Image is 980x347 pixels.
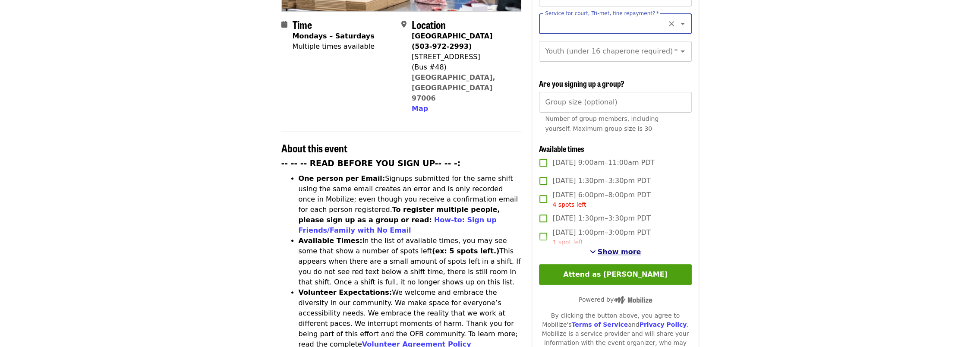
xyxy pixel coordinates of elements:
span: [DATE] 1:30pm–3:30pm PDT [552,176,650,186]
i: calendar icon [281,20,287,28]
span: Are you signing up a group? [539,78,624,89]
a: Privacy Policy [639,321,687,328]
span: [DATE] 1:30pm–3:30pm PDT [552,213,650,224]
li: In the list of available times, you may see some that show a number of spots left This appears wh... [299,236,522,287]
button: Map [412,104,428,114]
span: 1 spot left [552,239,583,246]
strong: One person per Email: [299,174,385,183]
i: map-marker-alt icon [401,20,406,28]
strong: Mondays – Saturdays [293,32,375,40]
label: Service for court, Tri-met, fine repayment? [545,11,659,16]
span: Map [412,104,428,113]
strong: Available Times: [299,237,362,245]
strong: -- -- -- READ BEFORE YOU SIGN UP-- -- -: [281,159,461,168]
a: [GEOGRAPHIC_DATA], [GEOGRAPHIC_DATA] 97006 [412,73,495,102]
span: Available times [539,143,584,154]
input: [object Object] [539,92,691,113]
div: [STREET_ADDRESS] [412,52,514,62]
span: About this event [281,140,347,155]
button: Open [677,18,689,30]
li: Signups submitted for the same shift using the same email creates an error and is only recorded o... [299,173,522,236]
img: Powered by Mobilize [614,296,652,304]
button: Clear [665,18,677,30]
span: Number of group members, including yourself. Maximum group size is 30 [545,115,659,132]
strong: [GEOGRAPHIC_DATA] (503-972-2993) [412,32,492,50]
button: Open [677,45,689,57]
strong: Volunteer Expectations: [299,288,392,297]
strong: To register multiple people, please sign up as a group or read: [299,205,500,224]
button: See more timeslots [590,247,641,257]
span: [DATE] 1:00pm–3:00pm PDT [552,227,650,247]
a: Terms of Service [571,321,628,328]
strong: (ex: 5 spots left.) [432,247,499,255]
span: Show more [598,248,641,256]
span: Powered by [579,296,652,303]
span: Time [293,17,312,32]
div: (Bus #48) [412,62,514,73]
span: [DATE] 9:00am–11:00am PDT [552,158,655,168]
span: [DATE] 6:00pm–8:00pm PDT [552,190,650,209]
div: Multiple times available [293,41,375,52]
span: 4 spots left [552,201,586,208]
button: Attend as [PERSON_NAME] [539,264,691,285]
span: Location [412,17,446,32]
a: How-to: Sign up Friends/Family with No Email [299,216,497,234]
